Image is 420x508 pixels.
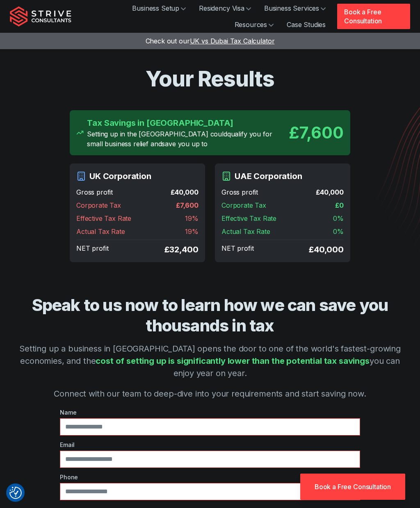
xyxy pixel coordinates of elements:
[10,342,410,379] p: Setting up a business in [GEOGRAPHIC_DATA] opens the door to one of the world's fastest-growing e...
[87,117,289,129] h3: Tax Savings in [GEOGRAPHIC_DATA]
[185,213,199,223] span: 19 %
[10,66,410,92] h1: Your Results
[185,227,199,236] span: 19 %
[221,200,266,210] span: Corporate Tax
[280,16,332,33] a: Case Studies
[316,187,344,197] span: £ 40,000
[309,243,344,256] span: £ 40,000
[221,227,270,236] span: Actual Tax Rate
[221,243,253,256] span: NET profit
[9,487,22,499] img: Revisit consent button
[337,4,410,29] a: Book a Free Consultation
[10,379,410,400] p: Connect with our team to deep-dive into your requirements and start saving now.
[89,170,151,182] h3: UK Corporation
[76,213,131,223] span: Effective Tax Rate
[96,356,369,366] strong: cost of setting up is significantly lower than the potential tax savings
[164,243,199,256] span: £ 32,400
[76,200,121,210] span: Corporate Tax
[60,408,360,417] label: Name
[87,129,289,149] p: Setting up in the [GEOGRAPHIC_DATA] could qualify you for small business relief and save you up to
[60,473,360,481] label: Phone
[171,187,199,197] span: £ 40,000
[76,227,125,236] span: Actual Tax Rate
[10,6,71,27] img: Strive Consultants
[333,227,344,236] span: 0 %
[228,16,281,33] a: Resources
[190,37,275,45] span: UK vs Dubai Tax Calculator
[221,213,276,223] span: Effective Tax Rate
[176,200,199,210] span: £ 7,600
[221,187,258,197] span: Gross profit
[333,213,344,223] span: 0 %
[9,487,22,499] button: Consent Preferences
[76,243,108,256] span: NET profit
[235,170,302,182] h3: UAE Corporation
[146,37,275,45] a: Check out ourUK vs Dubai Tax Calculator
[289,120,344,145] div: £ 7,600
[60,440,360,449] label: Email
[76,187,113,197] span: Gross profit
[300,474,405,500] a: Book a Free Consultation
[10,295,410,336] h2: Speak to us now to learn how we can save you thousands in tax
[335,200,344,210] span: £ 0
